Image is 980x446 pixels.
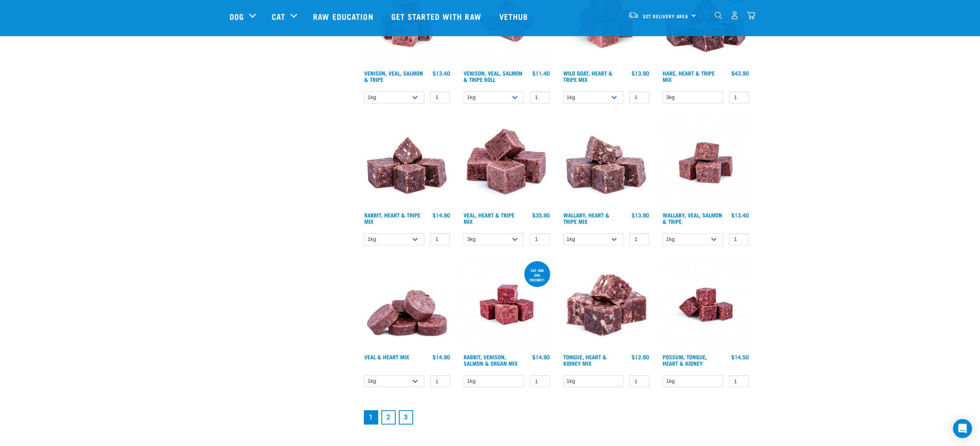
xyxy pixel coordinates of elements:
[663,72,715,81] a: Hare, Heart & Tripe Mix
[272,10,285,22] a: Cat
[731,11,739,19] img: user.png
[364,213,420,223] a: Rabbit, Heart & Tripe Mix
[362,409,751,426] nav: pagination
[953,419,972,438] div: Open Intercom Messenger
[383,0,491,32] a: Get started with Raw
[464,213,514,223] a: Veal, Heart & Tripe Mix
[230,10,244,22] a: Dog
[364,355,409,358] a: Veal & Heart Mix
[561,118,651,208] img: 1174 Wallaby Heart Tripe Mix 01
[362,118,452,208] img: 1175 Rabbit Heart Tripe Mix 01
[643,15,689,17] span: Set Delivery Area
[561,260,651,350] img: 1167 Tongue Heart Kidney Mix 01
[305,0,383,32] a: Raw Education
[364,72,423,81] a: Venison, Veal, Salmon & Tripe
[464,72,522,81] a: Venison, Veal, Salmon & Tripe Roll
[381,410,396,425] a: Goto page 2
[563,213,609,223] a: Wallaby, Heart & Tripe Mix
[399,410,413,425] a: Goto page 3
[747,11,755,19] img: home-icon@2x.png
[532,212,550,218] div: $35.90
[362,260,452,350] img: 1152 Veal Heart Medallions 01
[663,355,707,365] a: Possum, Tongue, Heart & Kidney
[532,70,550,76] div: $11.40
[530,375,550,388] input: 1
[663,213,722,223] a: Wallaby, Veal, Salmon & Tripe
[462,260,552,350] img: Rabbit Venison Salmon Organ 1688
[729,91,749,104] input: 1
[731,354,749,360] div: $14.50
[563,72,613,81] a: Wild Goat, Heart & Tripe Mix
[661,118,751,208] img: Wallaby Veal Salmon Tripe 1642
[433,70,450,76] div: $13.40
[430,233,450,246] input: 1
[632,70,649,76] div: $13.90
[715,12,722,19] img: home-icon-1@2x.png
[629,91,649,104] input: 1
[530,233,550,246] input: 1
[464,355,518,365] a: Rabbit, Venison, Salmon & Organ Mix
[661,260,751,350] img: Possum Tongue Heart Kidney 1682
[632,354,649,360] div: $12.90
[430,91,450,104] input: 1
[430,375,450,388] input: 1
[532,354,550,360] div: $14.90
[729,233,749,246] input: 1
[433,212,450,218] div: $14.90
[524,264,550,286] div: Cat and dog friendly!
[629,375,649,388] input: 1
[563,355,607,365] a: Tongue, Heart & Kidney Mix
[491,0,538,32] a: Vethub
[731,212,749,218] div: $13.40
[462,118,552,208] img: Cubes
[433,354,450,360] div: $14.90
[729,375,749,388] input: 1
[364,410,378,425] a: Page 1
[632,212,649,218] div: $13.90
[731,70,749,76] div: $43.90
[530,91,550,104] input: 1
[629,233,649,246] input: 1
[628,12,639,19] img: van-moving.png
